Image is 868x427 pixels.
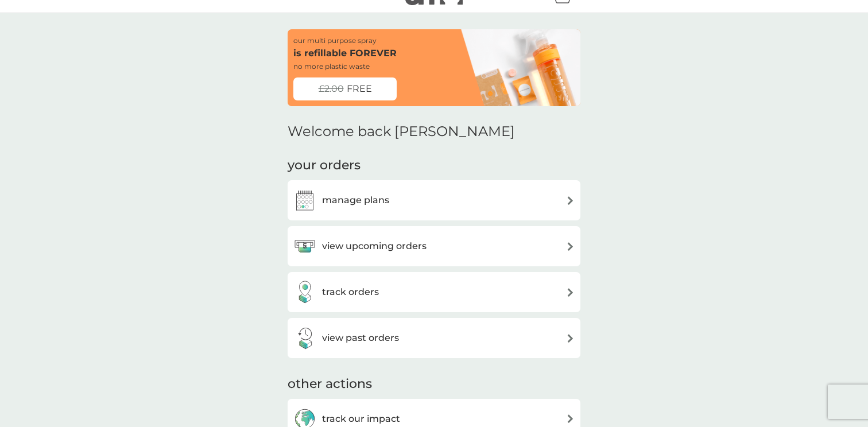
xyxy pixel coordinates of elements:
h3: other actions [288,375,372,393]
p: our multi purpose spray [293,35,377,46]
img: arrow right [566,334,575,343]
h2: Welcome back [PERSON_NAME] [288,123,515,140]
h3: your orders [288,157,361,174]
p: no more plastic waste [293,61,370,72]
h3: manage plans [322,193,389,208]
h3: view past orders [322,331,399,346]
p: is refillable FOREVER [293,46,397,61]
span: FREE [347,81,372,96]
img: arrow right [566,196,575,205]
h3: track our impact [322,412,400,426]
span: £2.00 [319,81,344,96]
h3: track orders [322,285,379,300]
h3: view upcoming orders [322,239,427,254]
img: arrow right [566,288,575,297]
img: arrow right [566,242,575,251]
img: arrow right [566,414,575,423]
